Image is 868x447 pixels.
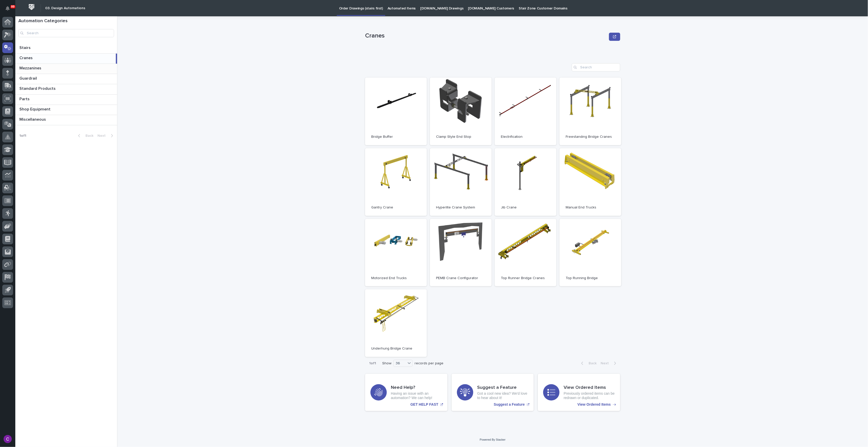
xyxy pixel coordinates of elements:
[18,29,114,37] input: Search
[452,374,534,411] a: Suggest a Feature
[11,5,15,8] p: 89
[501,276,550,280] p: Top Runner Bridge Cranes
[45,6,85,10] h2: 03. Design Automations
[371,346,421,351] p: Underhung Bridge Crane
[97,134,109,138] span: Next
[27,2,36,12] img: Workspace Logo
[564,385,615,391] h3: View Ordered Items
[15,43,117,54] a: StairsStairs
[577,361,599,366] button: Back
[15,95,117,105] a: PartsParts
[538,374,620,411] a: View Ordered Items
[6,6,13,14] div: Notifications89
[95,133,117,138] button: Next
[15,64,117,74] a: MezzaninesMezzanines
[495,78,556,145] a: Electrification
[391,391,442,400] p: Having an issue with an automation? We can help!
[601,362,612,365] span: Next
[19,106,52,112] p: Shop Equipment
[74,133,95,138] button: Back
[15,105,117,115] a: Shop EquipmentShop Equipment
[19,65,42,71] p: Mezzanines
[19,85,57,91] p: Standard Products
[15,84,117,94] a: Standard ProductsStandard Products
[586,362,597,365] span: Back
[391,385,442,391] h3: Need Help?
[365,219,427,287] a: Motorized End Trucks
[2,3,13,14] button: Notifications
[495,148,556,216] a: Jib Crane
[572,63,620,71] input: Search
[365,357,380,370] p: 1 of 1
[19,75,38,81] p: Guardrail
[566,135,615,139] p: Freestanding Bridge Cranes
[578,402,611,407] p: View Ordered Items
[494,402,525,407] p: Suggest a Feature
[19,116,47,122] p: Miscellaneous
[477,391,529,400] p: Got a cool new idea? We'd love to hear about it!
[566,276,615,280] p: Top Running Bridge
[566,205,615,210] p: Manual End Trucks
[365,78,427,145] a: Bridge Buffer
[19,96,31,102] p: Parts
[415,361,443,366] p: records per page
[382,361,391,366] p: Show
[436,135,486,139] p: Clamp Style End Stop
[495,219,556,287] a: Top Runner Bridge Cranes
[436,205,486,210] p: Hyperlite Crane System
[436,276,486,280] p: PEMB Crane Configurator
[501,205,550,210] p: Jib Crane
[19,44,32,50] p: Stairs
[480,438,505,441] a: Powered By Stacker
[394,361,406,366] div: 36
[371,135,421,139] p: Bridge Buffer
[15,115,117,125] a: MiscellaneousMiscellaneous
[560,78,621,145] a: Freestanding Bridge Cranes
[560,219,621,287] a: Top Running Bridge
[365,289,427,357] a: Underhung Bridge Crane
[560,148,621,216] a: Manual End Trucks
[15,130,30,142] p: 1 of 1
[15,74,117,84] a: GuardrailGuardrail
[477,385,529,391] h3: Suggest a Feature
[365,374,448,411] a: GET HELP FAST
[365,148,427,216] a: Gantry Crane
[19,55,34,60] p: Cranes
[501,135,550,139] p: Electrification
[365,32,607,40] p: Cranes
[82,134,93,138] span: Back
[15,54,117,64] a: CranesCranes
[371,205,421,210] p: Gantry Crane
[564,391,615,400] p: Previously ordered items can be redrawn or duplicated.
[411,402,438,407] p: GET HELP FAST
[18,18,114,24] h1: Automation Categories
[430,219,492,287] a: PEMB Crane Configurator
[371,276,421,280] p: Motorized End Trucks
[599,361,620,366] button: Next
[430,148,492,216] a: Hyperlite Crane System
[2,434,13,444] button: users-avatar
[430,78,492,145] a: Clamp Style End Stop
